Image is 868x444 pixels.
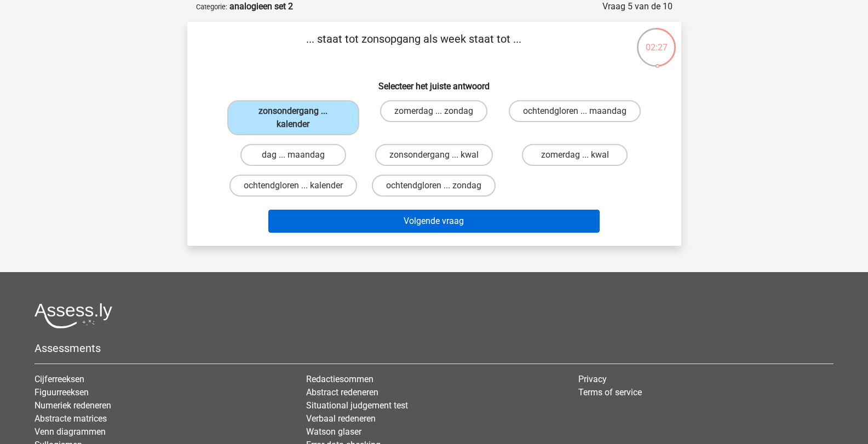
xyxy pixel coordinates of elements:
label: ochtendgloren ... kalender [229,175,357,197]
label: zomerdag ... zondag [380,100,487,122]
label: ochtendgloren ... maandag [509,100,641,122]
a: Redactiesommen [306,374,373,384]
label: zomerdag ... kwal [522,144,628,166]
h6: Selecteer het juiste antwoord [205,72,664,91]
a: Figuurreeksen [35,387,89,397]
a: Privacy [578,374,607,384]
label: dag ... maandag [240,144,346,166]
a: Cijferreeksen [35,374,84,384]
a: Numeriek redeneren [35,400,111,411]
label: ochtendgloren ... zondag [372,175,496,197]
button: Volgende vraag [268,210,600,233]
a: Situational judgement test [306,400,408,411]
div: 02:27 [636,27,677,54]
a: Watson glaser [306,426,361,437]
p: ... staat tot zonsopgang als week staat tot ... [205,31,623,64]
img: Assessly logo [35,303,112,328]
a: Terms of service [578,387,642,397]
small: Categorie: [196,3,227,11]
a: Verbaal redeneren [306,413,376,424]
strong: analogieen set 2 [229,1,293,11]
a: Abstract redeneren [306,387,378,397]
a: Venn diagrammen [35,426,106,437]
h5: Assessments [35,342,833,355]
label: zonsondergang ... kalender [227,100,359,135]
label: zonsondergang ... kwal [375,144,493,166]
a: Abstracte matrices [35,413,107,424]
